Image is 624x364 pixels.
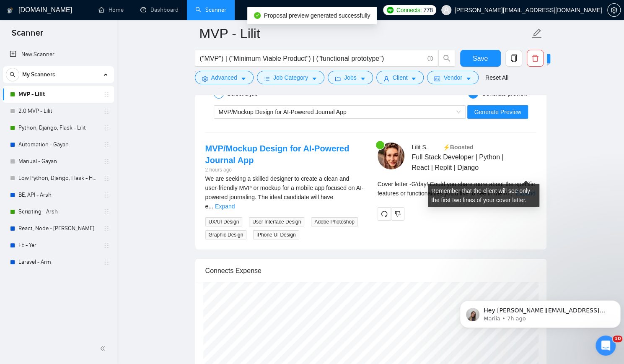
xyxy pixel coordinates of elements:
span: holder [103,208,110,215]
span: setting [202,75,208,82]
div: 2 hours ago [205,166,364,174]
span: Generate Preview [474,107,521,117]
a: Low Python, Django, Flask - Hayk [18,170,98,187]
span: bars [264,75,270,82]
a: 2.0 MVP - Lilit [18,103,98,120]
a: Python, Django, Flask - Lilit [18,120,98,136]
span: ... [208,203,213,210]
span: setting [608,7,620,13]
a: Laravel - Arm [18,254,98,270]
span: Graphic Design [205,230,247,239]
a: FE - Yer [18,237,98,254]
li: My Scanners [3,66,114,270]
button: copy [505,50,522,67]
a: homeHome [98,6,124,13]
button: redo [378,207,391,221]
span: info-circle [427,56,433,61]
button: userClientcaret-down [376,71,424,84]
span: holder [103,91,110,98]
span: Lilit S . [412,144,427,151]
a: setting [607,7,621,13]
iframe: Intercom notifications message [456,283,624,341]
span: MVP/Mockup Design for AI-Powered Journal App [219,109,347,115]
span: delete [527,55,543,62]
span: holder [103,125,110,131]
span: User Interface Design [249,217,304,226]
span: Scanner [5,27,50,44]
span: holder [103,259,110,265]
span: My Scanners [22,66,55,83]
span: redo [378,211,391,217]
span: Advanced [211,73,237,82]
span: caret-down [241,75,246,82]
span: 778 [423,5,432,15]
div: Connects Expense [205,259,536,283]
button: idcardVendorcaret-down [427,71,478,84]
span: caret-down [311,75,317,82]
span: Cover letter - G'day! Could you share more about the specific features or functionalities you'd l... [378,181,535,197]
span: holder [103,192,110,198]
span: iPhone UI Design [253,230,299,239]
span: caret-down [411,75,417,82]
span: holder [103,225,110,232]
a: Scripting - Arsh [18,203,98,220]
a: Reset All [485,73,508,82]
input: Scanner name... [199,23,530,44]
span: Client [393,73,408,82]
div: Remember that the client will see only the first two lines of your cover letter. [428,184,539,207]
button: settingAdvancedcaret-down [195,71,254,84]
span: Vendor [443,73,462,82]
button: dislike [391,207,404,221]
span: user [383,75,389,82]
li: New Scanner [3,46,114,63]
span: search [6,72,19,78]
button: delete [527,50,544,67]
div: We are seeking a skilled designer to create a clean and user-friendly MVP or mockup for a mobile ... [205,174,364,211]
span: UX/UI Design [205,217,243,226]
button: search [6,68,19,81]
span: Connects: [396,5,422,15]
span: edit [531,28,542,39]
span: double-left [100,344,108,353]
button: Save [460,50,501,67]
a: dashboardDashboard [140,6,179,13]
a: React, Node - [PERSON_NAME] [18,220,98,237]
span: 10 [613,335,622,342]
span: holder [103,175,110,182]
a: Manual - Gayan [18,153,98,170]
span: holder [103,141,110,148]
iframe: Intercom live chat [596,335,616,356]
span: caret-down [360,75,366,82]
span: Hey [PERSON_NAME][EMAIL_ADDRESS][DOMAIN_NAME], Looks like your Upwork agency S.W.A.T. ran out of ... [27,24,152,123]
img: logo [7,4,13,17]
a: searchScanner [195,6,226,13]
img: upwork-logo.png [387,7,394,13]
span: copy [506,55,522,62]
button: search [438,50,455,67]
button: folderJobscaret-down [328,71,373,84]
span: Full Stack Developer | Python | React | Replit | Django [412,152,511,173]
button: Generate Preview [467,105,528,119]
a: Expand [215,203,235,210]
span: New [535,55,546,62]
p: Message from Mariia, sent 7h ago [27,32,154,40]
a: MVP/Mockup Design for AI-Powered Journal App [205,144,350,165]
span: folder [335,75,341,82]
input: Search Freelance Jobs... [200,53,424,64]
span: Adobe Photoshop [311,217,357,226]
span: Job Category [273,73,308,82]
span: We are seeking a skilled designer to create a clean and user-friendly MVP or mockup for a mobile ... [205,175,364,210]
span: idcard [434,75,440,82]
span: dislike [395,211,401,217]
span: Save [473,53,488,64]
button: barsJob Categorycaret-down [257,71,324,84]
span: search [439,55,455,62]
button: setting [607,3,621,17]
span: holder [103,108,110,114]
img: c1hxfl-LRMT1dT9DVl9N2sjqL__pAfx90vMcnIXB_xmF4arzzLQonUYmCzbAbLQuCx [378,143,404,169]
a: MVP - Lilit [18,86,98,103]
span: holder [103,242,110,249]
span: caret-down [466,75,471,82]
